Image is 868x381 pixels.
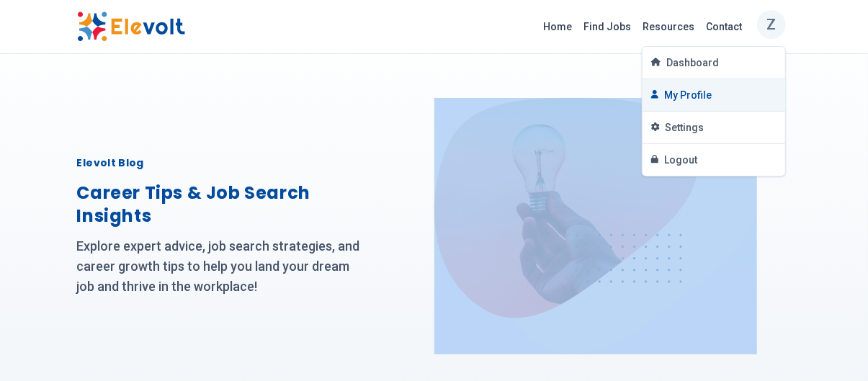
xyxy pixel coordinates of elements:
img: Elevolt Blog [434,98,757,354]
a: Resources [637,15,701,38]
img: Elevolt [77,12,185,42]
a: My Profile [643,79,785,112]
iframe: Chat Widget [796,312,868,381]
button: Z [757,10,786,39]
p: Explore expert advice, job search strategies, and career growth tips to help you land your dream ... [77,236,365,297]
h2: Career Tips & Job Search Insights [77,181,365,228]
a: Find Jobs [578,15,637,38]
button: Logout [643,144,785,176]
a: Contact [701,15,748,38]
a: Dashboard [643,47,785,79]
a: Settings [643,112,785,144]
p: Z [766,6,776,42]
h1: Elevolt Blog [77,156,365,170]
a: Home [538,15,578,38]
